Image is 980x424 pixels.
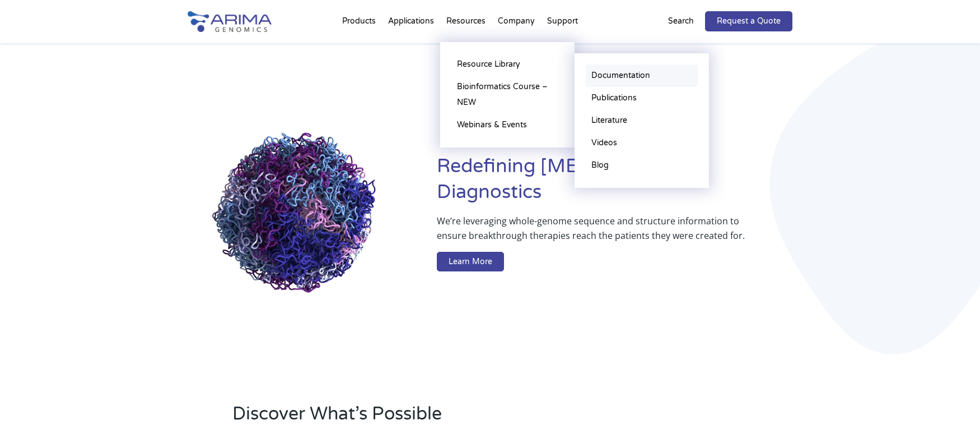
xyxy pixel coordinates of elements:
a: Videos [586,132,698,154]
h1: Redefining [MEDICAL_DATA] Diagnostics [437,154,792,214]
a: Documentation [586,64,698,87]
a: Publications [586,87,698,109]
p: We’re leveraging whole-genome sequence and structure information to ensure breakthrough therapies... [437,214,748,252]
a: Webinars & Events [451,114,563,136]
a: Resource Library [451,53,563,76]
a: Bioinformatics Course – NEW [451,76,563,114]
a: Request a Quote [705,11,792,31]
img: Arima-Genomics-logo [188,11,272,32]
a: Blog [586,154,698,177]
a: Literature [586,109,698,132]
p: Search [668,14,694,29]
a: Learn More [437,252,504,272]
iframe: Chat Widget [924,370,980,424]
